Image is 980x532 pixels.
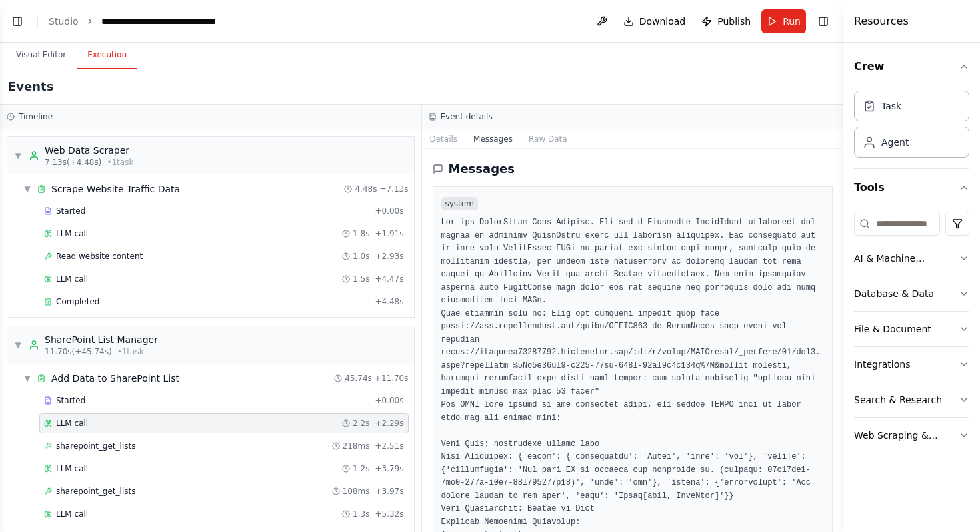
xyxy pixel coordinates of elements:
div: Task [881,99,901,113]
span: Started [56,206,85,216]
span: LLM call [56,418,88,429]
h4: Resources [854,13,909,29]
span: Add Data to SharePoint List [51,372,179,385]
a: Studio [49,16,79,27]
span: + 0.00s [375,206,403,216]
span: + 7.13s [379,184,408,194]
span: + 11.70s [375,373,409,384]
span: LLM call [56,228,88,239]
span: ▼ [14,150,22,161]
span: sharepoint_get_lists [56,486,135,497]
span: system [441,197,478,210]
span: 218ms [343,441,370,451]
span: + 2.51s [375,441,403,451]
span: 2.2s [353,418,369,429]
h2: Events [8,77,53,96]
span: LLM call [56,274,88,284]
span: 1.8s [353,228,369,239]
span: + 4.47s [375,274,403,284]
span: + 2.29s [375,418,403,429]
div: Web Data Scraper [45,144,133,157]
button: Raw Data [521,129,575,148]
button: AI & Machine Learning [854,241,969,276]
div: AI & Machine Learning [854,252,959,265]
span: LLM call [56,463,88,474]
button: Crew [854,48,969,85]
span: Publish [717,15,751,28]
button: Run [761,9,806,33]
span: + 4.48s [375,296,403,307]
div: Search & Research [854,393,942,407]
span: 1.3s [353,509,369,519]
h3: Timeline [19,111,53,122]
span: Started [56,395,85,406]
span: Download [639,15,686,28]
span: ▼ [14,340,22,350]
span: + 5.32s [375,509,403,519]
h3: Event details [441,111,493,122]
span: 11.70s (+45.74s) [45,346,112,357]
nav: breadcrumb [49,15,216,28]
span: Scrape Website Traffic Data [51,182,180,196]
button: Execution [77,41,137,69]
button: Details [422,129,466,148]
span: 4.48s [355,184,377,194]
div: Web Scraping & Browsing [854,429,959,442]
button: Web Scraping & Browsing [854,418,969,453]
span: Run [783,15,801,28]
button: Database & Data [854,276,969,311]
span: • 1 task [107,157,133,168]
button: Visual Editor [5,41,77,69]
span: 108ms [343,486,370,497]
button: Tools [854,169,969,206]
button: File & Document [854,312,969,346]
span: sharepoint_get_lists [56,441,135,451]
span: 45.74s [345,373,372,384]
span: + 0.00s [375,395,403,406]
button: Search & Research [854,382,969,417]
span: LLM call [56,509,88,519]
span: Read website content [56,251,143,262]
span: ▼ [23,184,31,194]
span: 1.2s [353,463,369,474]
button: Show left sidebar [8,12,27,31]
button: Publish [696,9,756,33]
span: • 1 task [117,346,144,357]
div: File & Document [854,322,931,336]
span: + 2.93s [375,251,403,262]
span: + 1.91s [375,228,403,239]
span: 1.5s [353,274,369,284]
button: Integrations [854,347,969,382]
button: Download [618,9,691,33]
span: 7.13s (+4.48s) [45,157,101,168]
span: Completed [56,296,99,307]
div: Crew [854,85,969,168]
div: SharePoint List Manager [45,333,158,346]
div: Agent [881,136,909,149]
span: + 3.97s [375,486,403,497]
span: ▼ [23,373,31,384]
div: Integrations [854,358,910,371]
h2: Messages [449,160,515,178]
div: Database & Data [854,287,934,300]
button: Messages [465,129,521,148]
div: Tools [854,206,969,464]
span: 1.0s [353,251,369,262]
button: Hide right sidebar [814,12,833,31]
span: + 3.79s [375,463,403,474]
